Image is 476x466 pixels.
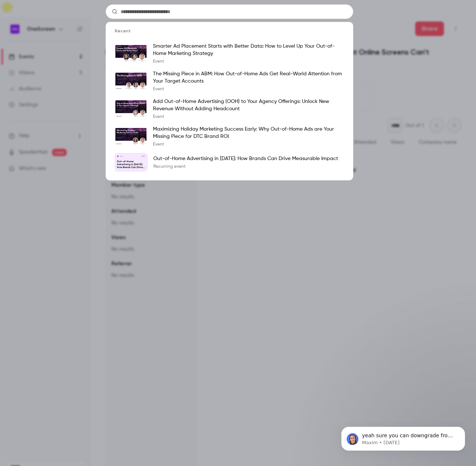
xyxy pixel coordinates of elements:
p: Maximizing Holiday Marketing Success Early: Why Out-of-Home Ads are Your Missing Piece for DTC Br... [153,126,344,140]
p: Event [153,59,344,64]
span: [DATE] [141,155,145,157]
p: Recurring event [153,164,338,170]
p: Smarter Ad Placement Starts with Better Data: How to Level Up Your Out-of-Home Marketing Strategy [153,43,344,57]
p: Event [153,114,344,120]
img: Smarter Ad Placement Starts with Better Data: How to Level Up Your Out-of-Home Marketing Strategy [115,44,147,63]
img: Add Out-of-Home Advertising (OOH) to Your Agency Offerings: Unlock New Revenue Without Adding Hea... [115,100,147,118]
p: Event [153,86,344,92]
p: OneScreen [119,156,123,157]
li: Recent [106,28,353,40]
img: Maximizing Holiday Marketing Success Early: Why Out-of-Home Ads are Your Missing Piece for DTC Br... [115,127,147,146]
p: Out-of-Home Advertising in [DATE]: How Brands Can Drive Measurable Impact [153,155,338,162]
p: The Missing Piece in ABM: How Out-of-Home Ads Get Real-World Attention from Your Target Accounts [153,70,344,85]
p: Add Out-of-Home Advertising (OOH) to Your Agency Offerings: Unlock New Revenue Without Adding Hea... [153,98,344,112]
img: Out-of-Home Advertising in 2025: How Brands Can Drive Measurable Impact [117,155,118,157]
img: The Missing Piece in ABM: How Out-of-Home Ads Get Real-World Attention from Your Target Accounts [115,72,147,90]
p: Event [153,142,344,147]
iframe: Intercom notifications message [330,411,476,462]
p: Out-of-Home Advertising in [DATE]: How Brands Can Drive Measurable Impact [117,160,145,169]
